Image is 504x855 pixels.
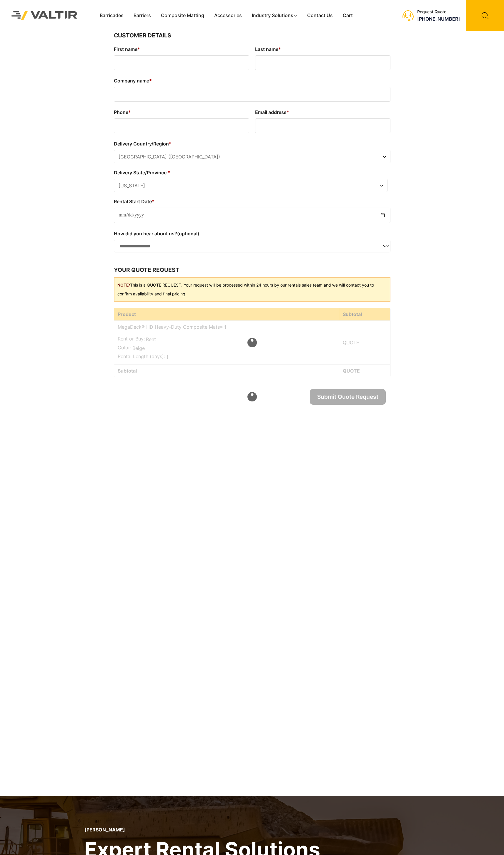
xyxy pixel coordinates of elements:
label: Phone [114,108,249,117]
a: Barriers [129,11,156,20]
abbr: required [128,109,131,115]
a: Composite Matting [156,11,209,20]
h3: Customer Details [114,31,390,40]
div: Request Quote [417,9,460,14]
label: Delivery Country/Region [114,139,390,148]
label: Rental Start Date [114,197,390,206]
span: (optional) [177,231,199,237]
abbr: required [168,170,170,176]
label: Company name [114,76,390,85]
a: [PHONE_NUMBER] [417,16,460,22]
a: Contact Us [302,11,338,20]
a: Accessories [209,11,247,20]
span: Delivery State/Province [114,179,387,192]
label: How did you hear about us? [114,229,390,238]
abbr: required [278,46,281,52]
label: Email address [255,108,390,117]
a: Cart [338,11,358,20]
a: Industry Solutions [247,11,302,20]
p: [PERSON_NAME] [84,827,320,833]
img: Valtir Rentals [4,4,84,27]
h3: Your quote request [114,266,390,274]
span: California [114,179,387,192]
label: First name [114,44,249,54]
abbr: required [169,141,172,147]
label: Delivery State/Province [114,168,387,177]
div: This is a QUOTE REQUEST. Your request will be processed within 24 hours by our rentals sales team... [114,277,390,302]
span: United States (US) [114,150,390,163]
b: NOTE: [117,282,130,287]
label: Last name [255,44,390,54]
abbr: required [137,46,140,52]
abbr: required [152,199,154,204]
a: Barricades [95,11,129,20]
abbr: required [149,78,152,84]
abbr: required [287,109,289,115]
span: Delivery Country/Region [114,150,390,163]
